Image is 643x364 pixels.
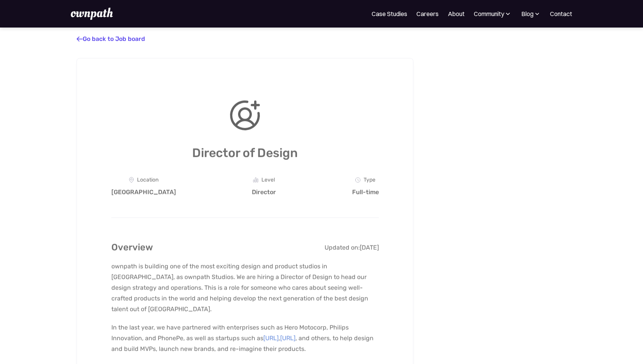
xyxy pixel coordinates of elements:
img: Clock Icon - Job Board X Webflow Template [355,177,361,183]
div: Full-time [352,188,379,196]
div: Type [364,177,375,183]
a: Go back to Job board [77,35,145,42]
a: [URL] [280,335,295,342]
span:  [77,35,83,43]
a: Case Studies [372,9,407,18]
div: [DATE] [360,244,379,251]
div: Level [261,177,275,183]
h1: Director of Design [111,144,379,162]
div: Location [137,177,158,183]
h2: Overview [111,240,153,255]
img: Location Icon - Job Board X Webflow Template [129,177,134,183]
div: Blog [521,9,534,18]
div: Director [252,188,276,196]
div: Community [474,9,512,18]
a: Careers [416,9,439,18]
div: [GEOGRAPHIC_DATA] [111,188,176,196]
a: About [448,9,465,18]
img: Graph Icon - Job Board X Webflow Template [253,177,258,183]
div: Updated on: [325,244,360,251]
a: [URL] [263,335,279,342]
p: ownpath is building one of the most exciting design and product studios in [GEOGRAPHIC_DATA], as ... [111,261,379,315]
a: Contact [550,9,572,18]
p: In the last year, we have partnered with enterprises such as Hero Motocorp, Philips Innovation, a... [111,322,379,354]
div: Community [474,9,504,18]
div: Blog [521,9,541,18]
